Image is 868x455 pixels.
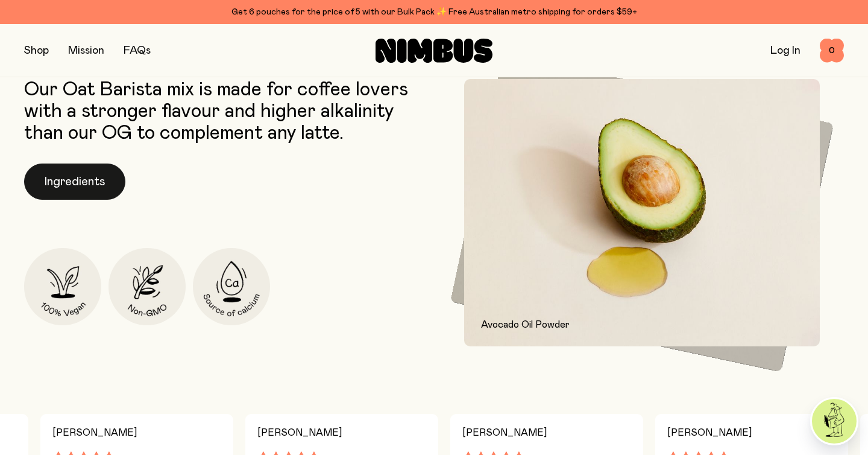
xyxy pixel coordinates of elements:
h4: [PERSON_NAME] [257,424,426,442]
p: Avocado Oil Powder [481,317,803,332]
a: FAQs [124,45,151,56]
div: Get 6 pouches for the price of 5 with our Bulk Pack ✨ Free Australian metro shipping for orders $59+ [24,5,844,19]
img: Avocado and avocado oil [464,79,820,346]
a: Log In [770,45,800,56]
h4: [PERSON_NAME] [52,424,221,442]
p: Our Oat Barista mix is made for coffee lovers with a stronger flavour and higher alkalinity than ... [24,79,428,144]
a: Mission [68,45,104,56]
h4: [PERSON_NAME] [462,424,631,442]
h4: [PERSON_NAME] [667,424,836,442]
button: 0 [820,39,844,63]
img: agent [812,399,857,444]
button: Ingredients [24,164,125,200]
